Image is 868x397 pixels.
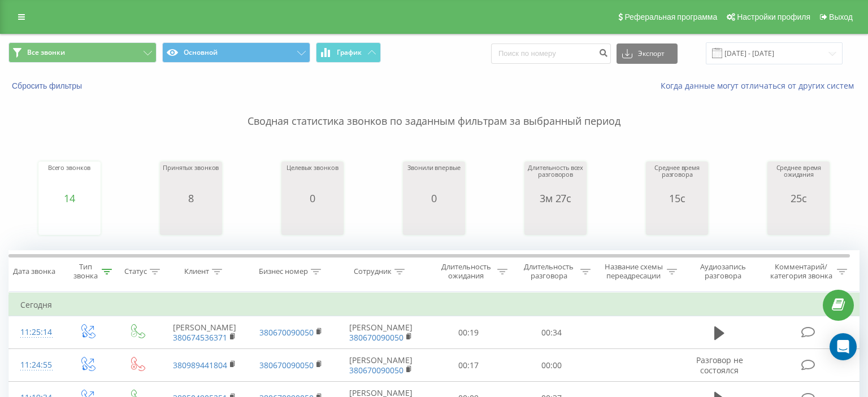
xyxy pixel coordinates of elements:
td: [PERSON_NAME] [334,316,427,349]
span: Реферальная программа [624,12,717,21]
div: Всего звонков [48,164,91,193]
div: Аудиозапись разговора [690,262,757,281]
a: 380670090050 [259,360,314,370]
a: 380989441804 [173,360,227,370]
a: 380670090050 [349,365,403,376]
div: 3м 27с [527,193,584,204]
div: Длительность ожидания [437,262,494,281]
td: [PERSON_NAME] [162,316,248,349]
div: Дата звонка [13,267,55,277]
button: Все звонки [8,42,157,63]
a: 380674536371 [173,332,227,343]
button: Сбросить фильтры [8,81,88,91]
a: 380670090050 [349,332,403,343]
div: Среднее время разговора [649,164,705,193]
input: Поиск по номеру [491,43,611,64]
div: 8 [163,193,219,204]
div: 11:25:14 [20,321,51,343]
td: 00:34 [510,316,593,349]
div: Статус [124,267,147,277]
div: Open Intercom Messenger [830,333,857,360]
div: Клиент [184,267,209,277]
div: 25с [770,193,827,204]
div: Бизнес номер [259,267,308,277]
div: Тип звонка [72,262,99,281]
a: Когда данные могут отличаться от других систем [661,80,860,91]
div: Сотрудник [354,267,392,277]
div: 15с [649,193,705,204]
a: 380670090050 [259,327,314,338]
span: Все звонки [27,48,65,57]
div: 0 [407,193,460,204]
div: 11:24:55 [20,354,51,376]
td: 00:19 [427,316,510,349]
span: Настройки профиля [737,12,810,21]
button: Экспорт [617,43,678,64]
td: 00:17 [427,349,510,382]
div: Целевых звонков [287,164,338,193]
div: Среднее время ожидания [770,164,827,193]
div: Длительность всех разговоров [527,164,584,193]
p: Сводная статистика звонков по заданным фильтрам за выбранный период [8,91,860,129]
td: Сегодня [9,294,860,316]
div: Звонили впервые [407,164,460,193]
span: Выход [829,12,853,21]
span: Разговор не состоялся [696,355,743,376]
button: График [316,42,381,63]
div: Название схемы переадресации [604,262,664,281]
div: Длительность разговора [520,262,578,281]
div: 0 [287,193,338,204]
button: Основной [162,42,310,63]
td: 00:00 [510,349,593,382]
div: Комментарий/категория звонка [768,262,834,281]
td: [PERSON_NAME] [334,349,427,382]
div: 14 [48,193,91,204]
div: Принятых звонков [163,164,219,193]
span: График [337,49,362,56]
